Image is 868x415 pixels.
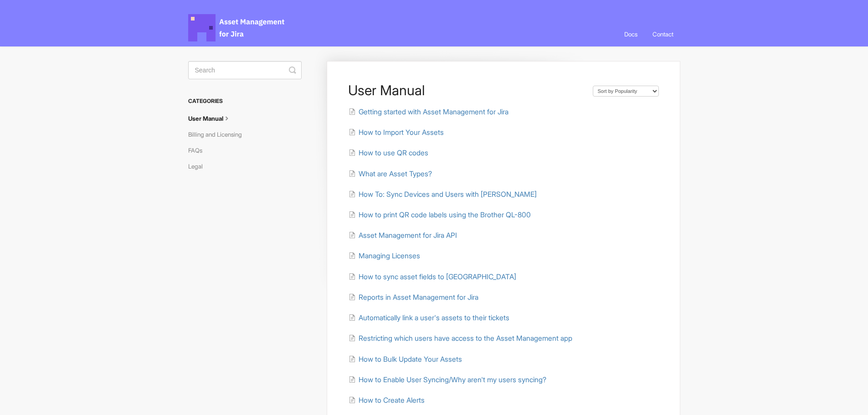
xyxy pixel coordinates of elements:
a: Restricting which users have access to the Asset Management app [349,334,572,343]
a: How to Create Alerts [349,396,425,405]
a: Legal [188,159,210,174]
a: How To: Sync Devices and Users with [PERSON_NAME] [349,190,537,199]
a: User Manual [188,111,238,126]
a: How to Enable User Syncing/Why aren't my users syncing? [349,375,546,384]
a: How to use QR codes [349,149,428,157]
select: Page reloads on selection [593,86,659,97]
span: How to Create Alerts [359,396,425,405]
a: How to print QR code labels using the Brother QL-800 [349,210,531,219]
span: Asset Management for Jira API [359,231,457,240]
span: How to Bulk Update Your Assets [359,355,462,364]
span: What are Asset Types? [359,169,432,178]
span: Managing Licenses [359,251,420,260]
input: Search [188,61,302,79]
a: Reports in Asset Management for Jira [349,293,478,302]
span: How to Enable User Syncing/Why aren't my users syncing? [359,375,546,384]
a: How to Bulk Update Your Assets [349,355,462,364]
a: Billing and Licensing [188,127,249,142]
span: Reports in Asset Management for Jira [359,293,478,302]
span: How to use QR codes [359,149,428,157]
a: Asset Management for Jira API [349,231,457,240]
a: How to sync asset fields to [GEOGRAPHIC_DATA] [349,272,516,281]
h3: Categories [188,93,302,109]
a: Automatically link a user's assets to their tickets [349,313,509,322]
span: Getting started with Asset Management for Jira [359,108,508,116]
a: Contact [646,22,680,46]
h1: User Manual [348,82,583,98]
span: Automatically link a user's assets to their tickets [359,313,509,322]
span: How to print QR code labels using the Brother QL-800 [359,210,531,219]
a: Getting started with Asset Management for Jira [349,108,508,116]
span: How to sync asset fields to [GEOGRAPHIC_DATA] [359,272,516,281]
span: How To: Sync Devices and Users with [PERSON_NAME] [359,190,537,199]
a: FAQs [188,143,209,158]
span: Asset Management for Jira Docs [188,14,286,41]
a: What are Asset Types? [349,169,432,178]
a: Docs [617,22,644,46]
a: How to Import Your Assets [349,128,444,137]
a: Managing Licenses [349,251,420,260]
span: Restricting which users have access to the Asset Management app [359,334,572,343]
span: How to Import Your Assets [359,128,444,137]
